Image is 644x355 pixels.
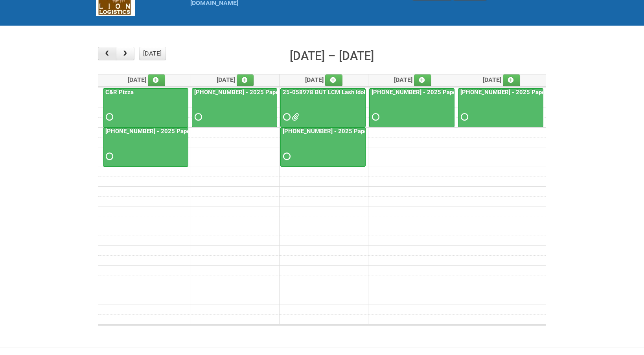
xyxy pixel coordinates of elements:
a: 25-058978 BUT LCM Lash Idole US / Retest [281,89,402,96]
h2: [DATE] – [DATE] [290,47,374,65]
a: Add an event [237,74,254,86]
span: [DATE] [217,76,254,84]
span: Requested [283,154,289,159]
span: Requested [106,154,111,159]
span: [DATE] [305,76,342,84]
span: Requested [461,114,466,120]
a: [PHONE_NUMBER] - 2025 Paper Towel Landscape - Packing Day [193,89,368,96]
a: [PHONE_NUMBER] - 2025 Paper Towel Landscape - Packing Day [370,89,545,96]
a: Add an event [148,74,165,86]
span: [DATE] [394,76,431,84]
a: [PHONE_NUMBER] - 2025 Paper Towel Landscape - Packing Day [459,89,634,96]
a: [PHONE_NUMBER] - 2025 Paper Towel Landscape - Packing Day [103,127,188,167]
a: Add an event [503,74,520,86]
a: [PHONE_NUMBER] - 2025 Paper Towel Landscape - Packing Day [458,88,544,128]
span: Requested [372,114,377,120]
a: [PHONE_NUMBER] - 2025 Paper Towel Landscape - Packing Day [192,88,277,128]
span: Requested [106,114,111,120]
span: Requested [195,114,200,120]
a: [PHONE_NUMBER] - 2025 Paper Towel Landscape - Packing Day [104,128,279,135]
a: Add an event [414,74,431,86]
button: [DATE] [139,47,166,60]
a: C&R Pizza [103,88,188,128]
a: Add an event [325,74,342,86]
span: Requested [283,114,289,120]
span: MDN (4) 25-058978-01-08.xlsx MDN (2) 25-058978-01-08.xlsx LPF 25-058978-01-08.xlsx CELL 1.pdf CEL... [292,114,297,120]
a: 25-058978 BUT LCM Lash Idole US / Retest [280,88,366,128]
a: C&R Pizza [104,89,135,96]
a: [PHONE_NUMBER] - 2025 Paper Towel Landscape - Packing Day [369,88,454,128]
a: [PHONE_NUMBER] - 2025 Paper Towel Landscape - Packing Day [280,127,366,167]
span: [DATE] [128,76,165,84]
span: [DATE] [483,76,520,84]
a: [PHONE_NUMBER] - 2025 Paper Towel Landscape - Packing Day [281,128,456,135]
